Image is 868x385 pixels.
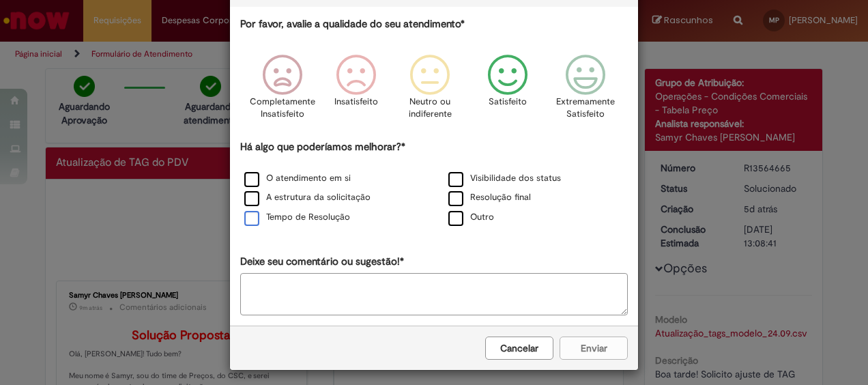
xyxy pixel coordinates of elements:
p: Completamente Insatisfeito [250,96,315,121]
div: Satisfeito [469,44,547,138]
p: Neutro ou indiferente [405,96,454,121]
label: Resolução final [448,191,531,204]
p: Satisfeito [489,96,527,109]
label: A estrutura da solicitação [244,191,371,204]
label: Tempo de Resolução [244,211,350,224]
label: Por favor, avalie a qualidade do seu atendimento* [240,17,465,31]
p: Extremamente Satisfeito [556,96,615,121]
div: Insatisfeito [321,44,391,138]
p: Insatisfeito [334,96,378,109]
label: O atendimento em si [244,172,351,185]
label: Outro [448,211,494,224]
div: Completamente Insatisfeito [248,44,317,138]
label: Deixe seu comentário ou sugestão!* [240,255,404,269]
div: Extremamente Satisfeito [551,44,620,138]
button: Cancelar [485,337,553,360]
label: Visibilidade dos status [448,172,561,185]
div: Há algo que poderíamos melhorar?* [240,140,628,228]
div: Neutro ou indiferente [395,44,465,138]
